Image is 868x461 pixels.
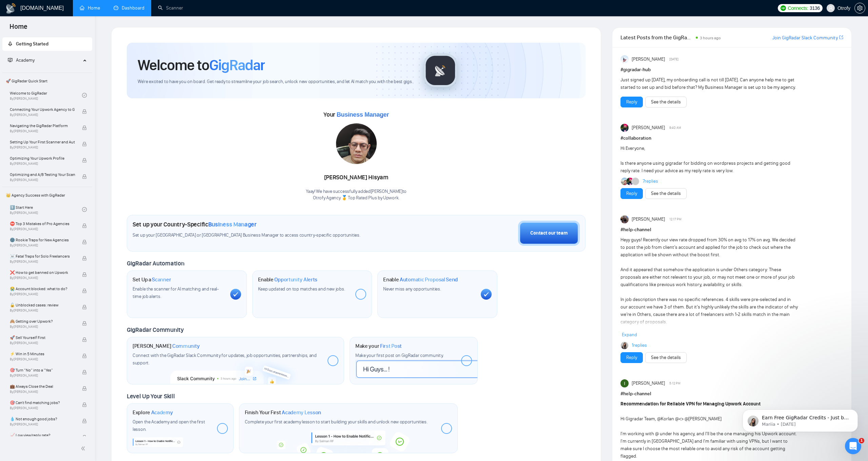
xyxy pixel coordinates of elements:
li: Getting Started [2,37,92,51]
button: Reply [620,97,643,107]
span: By [PERSON_NAME] [10,374,75,378]
span: lock [82,386,87,391]
h1: Finish Your First [245,409,321,416]
span: 🎯 Turn “No” into a “Yes” [10,367,75,374]
a: Reply [626,190,637,197]
span: Academy Lesson [282,409,321,416]
span: Enable the scanner for AI matching and real-time job alerts. [133,286,219,299]
span: By [PERSON_NAME] [10,390,75,394]
h1: Set Up a [133,276,171,283]
span: ❌ How to get banned on Upwork [10,269,75,276]
span: 😭 Account blocked: what to do? [10,285,75,292]
span: fund-projection-screen [8,58,13,62]
span: setting [855,5,865,11]
span: By [PERSON_NAME] [10,113,75,117]
span: ⛔ Top 3 Mistakes of Pro Agencies [10,220,75,227]
span: lock [82,158,87,163]
span: By [PERSON_NAME] [10,357,75,361]
h1: # gigradar-hub [620,66,843,74]
a: Welcome to GigRadarBy[PERSON_NAME] [10,88,82,103]
span: 🚀 Sell Yourself First [10,334,75,341]
span: Automatic Proposal Send [400,276,458,283]
span: Business Manager [208,221,257,228]
img: Attinder Singh [626,178,634,185]
span: lock [82,419,87,423]
span: Open the Academy and open the first lesson. [133,419,205,432]
span: lock [82,321,87,326]
div: [PERSON_NAME] Hisyam [306,172,407,183]
a: 1️⃣ Start HereBy[PERSON_NAME] [10,202,82,217]
h1: Enable [383,276,458,283]
span: ⚡ Win in 5 Minutes [10,350,75,357]
span: Getting Started [16,41,48,47]
span: By [PERSON_NAME] [10,129,75,133]
span: lock [82,109,87,114]
span: 🔓 Unblocked cases: review [10,302,75,308]
span: 5:12 PM [669,380,680,386]
a: dashboardDashboard [114,5,144,11]
span: Latest Posts from the GigRadar Community [620,33,694,42]
span: lock [82,288,87,293]
span: lock [82,435,87,440]
span: Academy [151,409,173,416]
span: lock [82,370,87,375]
span: lock [82,402,87,407]
span: 🎯 Can't find matching jobs? [10,399,75,406]
h1: [PERSON_NAME] [133,343,200,349]
span: Academy [8,57,35,63]
strong: Recommendation for Reliable VPN for Managing Upwork Account [620,401,761,407]
span: By [PERSON_NAME] [10,276,75,280]
span: Your [323,111,389,118]
img: upwork-logo.png [781,5,786,11]
h1: Enable [258,276,318,283]
div: Heyy guys! Recently our view rate dropped from 30% on avg to 17% on avg. We decided to post the j... [620,236,798,348]
div: Hi Everyone, Is there anyone using gigradar for bidding on wordpress projects and getting good re... [620,145,798,175]
span: Keep updated on top matches and new jobs. [258,286,345,292]
h1: Set up your Country-Specific [133,221,257,228]
img: Anisuzzaman Khan [620,55,629,63]
span: Expand [622,332,637,338]
span: By [PERSON_NAME] [10,145,75,149]
div: Yaay! We have successfully added [PERSON_NAME] to [306,188,407,201]
span: [PERSON_NAME] [632,380,665,387]
img: 1701001953598-IMG-20231108-WA0002.jpg [336,123,377,164]
span: Never miss any opportunities. [383,286,441,292]
span: Set up your [GEOGRAPHIC_DATA] or [GEOGRAPHIC_DATA] Business Manager to access country-specific op... [133,232,401,239]
span: Level Up Your Skill [127,393,175,400]
span: [PERSON_NAME] [632,124,665,132]
span: 9:40 AM [669,125,681,131]
span: lock [82,354,87,358]
span: By [PERSON_NAME] [10,292,75,296]
span: Setting Up Your First Scanner and Auto-Bidder [10,139,75,145]
span: 👑 Agency Success with GigRadar [3,188,92,202]
span: Make your first post on GigRadar community. [355,353,443,358]
span: 1 [859,438,864,443]
span: 12:17 PM [669,216,682,222]
span: lock [82,256,87,261]
img: logo [5,3,16,14]
a: homeHome [80,5,100,11]
span: ☠️ Fatal Traps for Solo Freelancers [10,253,75,260]
button: See the details [645,188,687,199]
img: Iryna Y [620,215,629,223]
span: 🚀 GigRadar Quick Start [3,74,92,88]
p: Otrofy Agency 🥇 Top Rated Plus by Upwork . [306,195,407,201]
span: Academy [16,57,35,63]
span: lock [82,305,87,309]
button: See the details [645,352,687,363]
span: lock [82,223,87,228]
iframe: Intercom notifications message [732,395,868,443]
span: By [PERSON_NAME] [10,178,75,182]
a: 1replies [632,342,647,349]
span: [PERSON_NAME] [632,216,665,223]
span: Connects: [788,4,808,12]
span: First Post [380,343,402,349]
button: Reply [620,352,643,363]
div: Contact our team [530,229,568,237]
span: Optimizing Your Upwork Profile [10,155,75,162]
span: Opportunity Alerts [274,276,317,283]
